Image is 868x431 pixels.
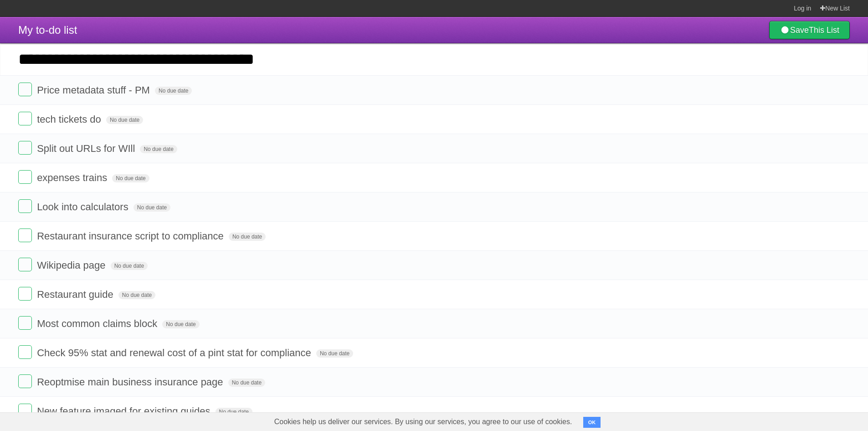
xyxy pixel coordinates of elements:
label: Done [18,112,32,125]
span: Cookies help us deliver our services. By using our services, you agree to our use of cookies. [265,413,581,431]
span: Wikipedia page [37,260,108,271]
label: Done [18,316,32,330]
label: Done [18,141,32,155]
span: New feature imaged for existing guides [37,405,212,417]
span: Restaurant insurance script to compliance [37,230,226,242]
label: Done [18,228,32,242]
label: Done [18,258,32,271]
span: Split out URLs for WIll [37,143,137,154]
span: Look into calculators [37,201,131,213]
span: tech tickets do [37,114,103,125]
span: No due date [106,116,143,124]
label: Done [18,199,32,213]
span: No due date [216,408,252,416]
span: No due date [155,87,192,95]
span: Price metadata stuff - PM [37,84,152,96]
label: Done [18,287,32,301]
label: Done [18,404,32,417]
label: Done [18,170,32,184]
span: No due date [118,291,155,299]
span: No due date [112,174,149,182]
span: No due date [140,145,177,153]
span: No due date [134,203,170,212]
span: Check 95% stat and renewal cost of a pint stat for compliance [37,347,313,358]
span: No due date [162,320,199,328]
span: Restaurant guide [37,289,116,300]
span: No due date [229,233,266,241]
label: Done [18,83,32,96]
button: OK [583,417,601,428]
span: Most common claims block [37,318,159,329]
span: No due date [316,349,353,358]
span: expenses trains [37,172,109,183]
span: My to-do list [18,24,77,36]
b: This List [809,26,839,35]
label: Done [18,345,32,359]
a: SaveThis List [769,21,850,39]
span: No due date [111,262,148,270]
label: Done [18,374,32,388]
span: No due date [228,379,265,387]
span: Reoptmise main business insurance page [37,376,225,388]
